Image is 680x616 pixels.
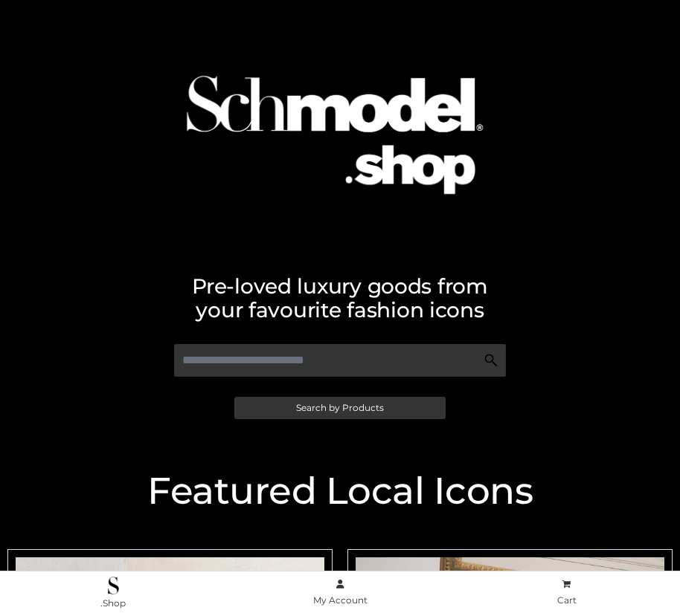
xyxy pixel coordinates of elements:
[313,594,368,606] span: My Account
[557,594,577,606] span: Cart
[296,403,384,412] span: Search by Products
[108,577,119,594] img: .Shop
[453,576,680,609] a: Cart
[227,576,454,609] a: My Account
[484,353,498,368] img: Search Icon
[7,274,673,322] h2: Pre-loved luxury goods from your favourite fashion icons
[100,597,126,609] span: .Shop
[234,397,446,419] a: Search by Products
